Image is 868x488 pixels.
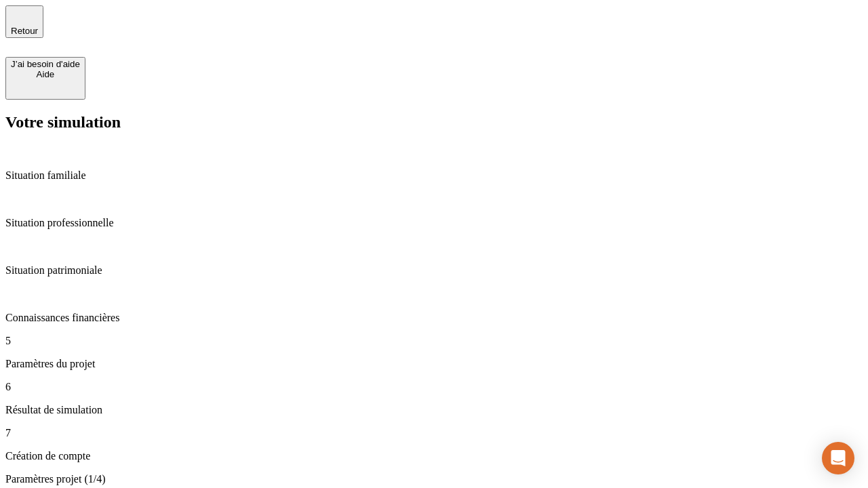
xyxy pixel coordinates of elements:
p: Paramètres du projet [5,358,863,370]
p: 6 [5,381,863,393]
div: J’ai besoin d'aide [11,59,80,69]
h2: Votre simulation [5,113,863,131]
p: Paramètres projet (1/4) [5,473,863,485]
p: Situation professionnelle [5,217,863,229]
div: Open Intercom Messenger [822,442,854,474]
p: Situation familiale [5,169,863,182]
p: Résultat de simulation [5,404,863,416]
p: Connaissances financières [5,312,863,324]
p: 7 [5,427,863,439]
button: Retour [5,5,43,38]
p: Création de compte [5,450,863,462]
span: Retour [11,26,38,36]
p: Situation patrimoniale [5,264,863,277]
p: 5 [5,335,863,347]
button: J’ai besoin d'aideAide [5,57,85,100]
div: Aide [11,69,80,79]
